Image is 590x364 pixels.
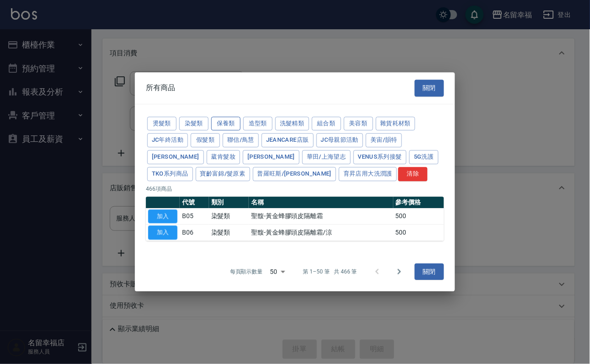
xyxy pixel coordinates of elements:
p: 每頁顯示數量 [230,268,263,276]
th: 名稱 [249,197,393,209]
button: 關閉 [415,80,444,96]
button: 染髮類 [179,117,209,131]
button: Venus系列接髮 [354,150,407,164]
button: [PERSON_NAME] [243,150,300,164]
button: 育昇店用大洗潤護 [339,167,397,181]
button: 普羅旺斯/[PERSON_NAME] [253,167,337,181]
button: TKO系列商品 [147,167,193,181]
td: B06 [180,225,209,241]
td: 500 [393,208,444,225]
p: 466 項商品 [146,185,444,193]
p: 第 1–50 筆 共 466 筆 [303,268,357,276]
td: 聖馥-黃金蜂膠頭皮隔離霜/涼 [249,225,393,241]
button: 華田/上海望志 [302,150,351,164]
button: 加入 [148,209,177,224]
div: 50 [267,259,289,284]
button: Go to next page [388,261,410,283]
th: 類別 [209,197,249,209]
button: JeanCare店販 [262,134,314,148]
button: 美宙/韻特 [366,134,402,148]
button: 葳肯髮妝 [207,150,241,164]
button: 5G洗護 [409,150,439,164]
button: 寶齡富錦/髮原素 [196,167,250,181]
th: 代號 [180,197,209,209]
th: 參考價格 [393,197,444,209]
button: JC母親節活動 [316,134,364,148]
button: 雜貨耗材類 [376,117,416,131]
button: 美容類 [344,117,373,131]
td: B05 [180,208,209,225]
span: 所有商品 [146,84,175,93]
button: [PERSON_NAME] [147,150,204,164]
button: 假髮類 [191,134,220,148]
td: 染髮類 [209,225,249,241]
button: 保養類 [211,117,241,131]
td: 染髮類 [209,208,249,225]
button: 加入 [148,226,177,240]
button: 聯信/鳥慧 [223,134,259,148]
button: 關閉 [415,263,444,280]
button: 清除 [398,167,428,181]
button: 造型類 [243,117,273,131]
button: 組合類 [312,117,341,131]
button: 燙髮類 [147,117,177,131]
td: 500 [393,225,444,241]
button: JC年終活動 [147,134,188,148]
td: 聖馥-黃金蜂膠頭皮隔離霜 [249,208,393,225]
button: 洗髮精類 [275,117,309,131]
